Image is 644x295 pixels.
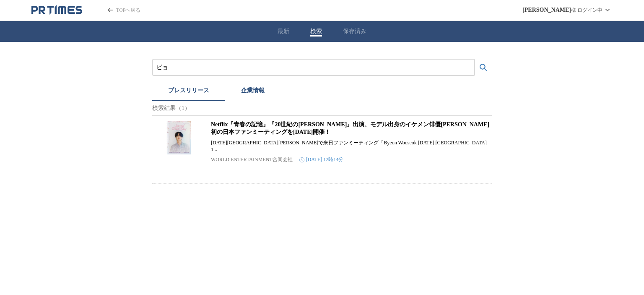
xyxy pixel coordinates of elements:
button: 検索 [310,28,322,35]
img: Netflix『青春の記憶』『20世紀のキミ』出演、モデル出身のイケメン俳優ビョン・ウソク初の日本ファンミーティングを3月17日（金）開催！ [154,121,204,154]
time: [DATE] 12時14分 [299,156,344,163]
button: 検索する [475,59,492,76]
p: [DATE][GEOGRAPHIC_DATA][PERSON_NAME]で来日ファンミーティング「Byeon Wooseok [DATE] [GEOGRAPHIC_DATA] 1... [211,139,490,153]
p: 検索結果（1） [152,101,492,116]
p: WORLD ENTERTAINMENT合同会社 [211,156,293,163]
input: プレスリリースおよび企業を検索する [156,63,471,72]
a: PR TIMESのトップページはこちら [95,7,140,14]
button: プレスリリース [152,83,225,101]
a: Netflix『青春の記憶』『20世紀の[PERSON_NAME]』出演、モデル出身のイケメン俳優[PERSON_NAME]初の日本ファンミーティングを[DATE]開催！ [211,121,489,135]
a: PR TIMESのトップページはこちら [31,5,82,15]
button: 最新 [278,28,289,35]
button: 企業情報 [225,83,280,101]
span: [PERSON_NAME] [522,7,571,13]
button: 保存済み [343,28,366,35]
